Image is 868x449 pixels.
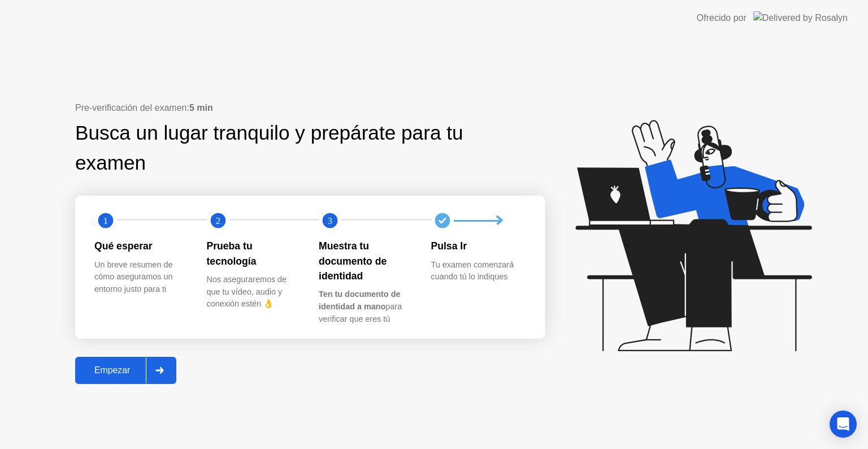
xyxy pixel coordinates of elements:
[431,259,526,283] div: Tu examen comenzará cuando tú lo indiques
[319,239,413,283] div: Muestra tu documento de identidad
[79,365,146,375] div: Empezar
[75,118,474,178] div: Busca un lugar tranquilo y prepárate para tu examen
[753,11,848,24] img: Delivered by Rosalyn
[103,215,108,226] text: 1
[94,259,189,296] div: Un breve resumen de cómo aseguramos un entorno justo para ti
[328,215,332,226] text: 3
[75,357,176,384] button: Empezar
[319,288,413,325] div: para verificar que eres tú
[431,239,526,253] div: Pulsa Ir
[189,103,213,113] b: 5 min
[215,215,220,226] text: 2
[697,11,747,25] div: Ofrecido por
[75,101,545,115] div: Pre-verificación del examen:
[830,411,857,438] div: Open Intercom Messenger
[319,290,400,311] b: Ten tu documento de identidad a mano
[207,239,301,269] div: Prueba tu tecnología
[207,274,301,310] div: Nos aseguraremos de que tu vídeo, audio y conexión estén 👌
[94,239,189,253] div: Qué esperar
